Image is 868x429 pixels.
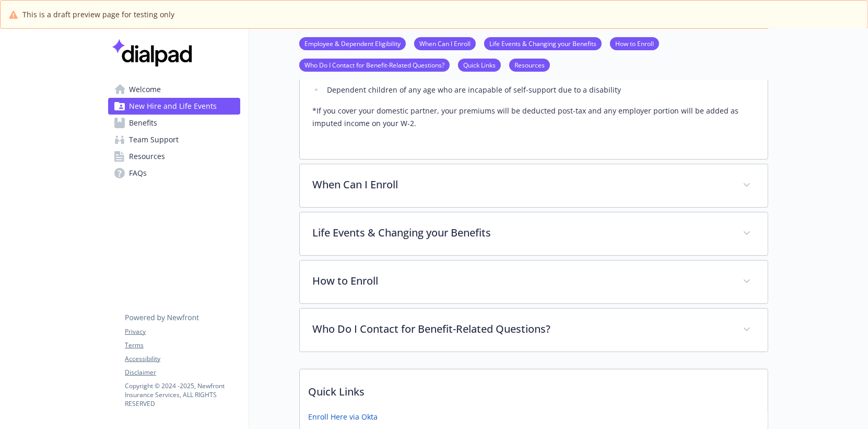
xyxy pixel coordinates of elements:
a: When Can I Enroll [414,38,476,48]
a: Terms [125,341,240,350]
div: How to Enroll [300,261,768,303]
li: Dependent children of any age who are incapable of self-support due to a disability [324,84,755,96]
p: *If you cover your domestic partner, your premiums will be deducted post-tax and any employer por... [312,105,755,130]
p: Copyright © 2024 - 2025 , Newfront Insurance Services, ALL RIGHTS RESERVED [125,381,240,408]
a: How to Enroll [610,38,659,48]
p: Who Do I Contact for Benefit-Related Questions? [312,321,730,337]
div: Who Do I Contact for Benefit-Related Questions? [300,309,768,352]
p: Quick Links [300,369,768,408]
a: Resources [108,148,240,165]
span: New Hire and Life Events [129,98,217,115]
a: Who Do I Contact for Benefit-Related Questions? [299,60,450,70]
a: Disclaimer [125,368,240,377]
span: FAQs [129,165,147,182]
a: Welcome [108,81,240,98]
a: Accessibility [125,354,240,364]
a: Quick Links [458,60,501,70]
a: Team Support [108,131,240,148]
span: Resources [129,148,165,165]
div: When Can I Enroll [300,164,768,207]
span: Welcome [129,81,161,98]
span: This is a draft preview page for testing only [22,9,174,20]
a: Enroll Here via Okta [308,411,378,422]
a: Life Events & Changing your Benefits [484,38,602,48]
p: Life Events & Changing your Benefits [312,225,730,241]
span: Team Support [129,131,179,148]
p: How to Enroll [312,273,730,289]
div: Life Events & Changing your Benefits [300,212,768,255]
span: Benefits [129,115,157,131]
a: Benefits [108,115,240,131]
a: Privacy [125,327,240,336]
a: Employee & Dependent Eligibility [299,38,406,48]
a: New Hire and Life Events [108,98,240,115]
p: When Can I Enroll [312,177,730,193]
a: Resources [509,60,550,70]
a: FAQs [108,165,240,182]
